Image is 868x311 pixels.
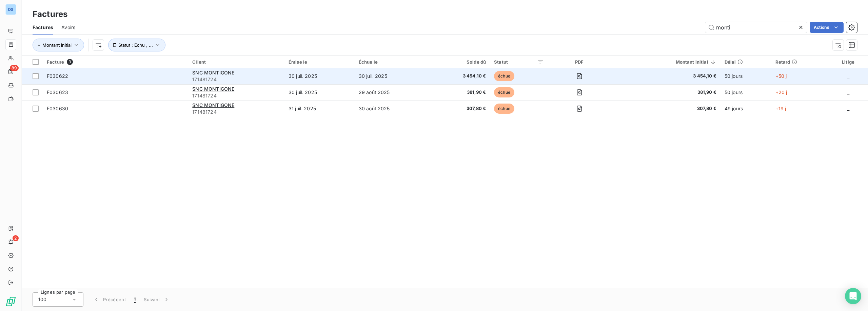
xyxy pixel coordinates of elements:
[721,68,771,84] td: 50 jours
[33,39,84,51] button: Montant initial
[721,84,771,101] td: 50 jours
[140,292,174,307] button: Suivant
[38,296,46,303] span: 100
[192,86,234,92] span: SNC MONTIGONE
[284,84,355,101] td: 30 juil. 2025
[118,42,153,48] span: Statut : Échu , ...
[847,89,849,95] span: _
[5,296,16,307] img: Logo LeanPay
[847,73,849,79] span: _
[775,73,787,79] span: +50 j
[33,8,67,20] h3: Factures
[192,76,280,83] span: 171481724
[705,22,807,33] input: Rechercher
[192,92,280,99] span: 171481724
[13,235,19,241] span: 2
[615,89,716,96] span: 381,90 €
[108,39,165,51] button: Statut : Échu , ...
[552,59,607,65] div: PDF
[494,87,514,97] span: échue
[775,89,787,95] span: +20 j
[721,101,771,117] td: 49 jours
[10,65,19,71] span: 89
[845,288,861,304] div: Open Intercom Messenger
[847,106,849,111] span: _
[289,59,351,65] div: Émise le
[832,59,864,65] div: Litige
[355,84,430,101] td: 29 août 2025
[192,109,280,115] span: 171481724
[810,22,844,33] button: Actions
[615,105,716,112] span: 307,80 €
[494,59,544,65] div: Statut
[284,68,355,84] td: 30 juil. 2025
[775,59,824,65] div: Retard
[615,59,716,65] div: Montant initial
[33,24,53,31] span: Factures
[775,106,786,111] span: +19 j
[47,59,64,65] span: Facture
[192,102,234,108] span: SNC MONTIGONE
[494,104,514,114] span: échue
[359,59,426,65] div: Échue le
[61,24,75,31] span: Avoirs
[434,59,486,65] div: Solde dû
[355,68,430,84] td: 30 juil. 2025
[355,101,430,117] td: 30 août 2025
[67,59,73,65] span: 3
[130,292,140,307] button: 1
[434,89,486,96] span: 381,90 €
[42,42,72,48] span: Montant initial
[615,73,716,80] span: 3 454,10 €
[434,73,486,80] span: 3 454,10 €
[5,4,16,15] div: DS
[434,105,486,112] span: 307,80 €
[47,89,68,95] span: F030623
[47,106,68,111] span: F030630
[47,73,68,79] span: F030622
[494,71,514,81] span: échue
[284,101,355,117] td: 31 juil. 2025
[89,292,130,307] button: Précédent
[725,59,767,65] div: Délai
[192,59,280,65] div: Client
[134,296,136,303] span: 1
[192,70,234,75] span: SNC MONTIGONE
